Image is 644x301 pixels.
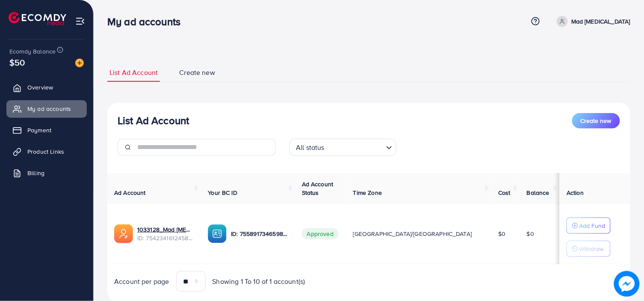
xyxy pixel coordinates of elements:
button: Withdraw [567,241,611,257]
p: Add Fund [579,221,605,231]
span: All status [294,141,326,154]
p: Withdraw [579,244,604,254]
img: menu [75,16,85,26]
img: ic-ads-acc.e4c84228.svg [114,224,133,243]
a: Product Links [6,143,87,160]
img: image [75,59,84,67]
span: Ad Account [114,188,146,197]
span: Ecomdy Balance [9,47,56,56]
a: 1033128_Mad [MEDICAL_DATA]_01 [137,225,194,234]
img: ic-ba-acc.ded83a64.svg [208,224,227,243]
span: Time Zone [353,188,382,197]
img: image [614,271,640,297]
button: Add Fund [567,218,611,234]
span: Your BC ID [208,188,237,197]
button: Create new [572,113,620,128]
a: Billing [6,164,87,182]
span: Overview [27,83,53,92]
span: Create new [179,68,215,77]
span: Payment [27,126,51,134]
span: ID: 7542341612458967057 [137,234,194,242]
h3: My ad accounts [107,15,187,28]
span: $50 [9,56,25,69]
span: Cost [498,188,511,197]
input: Search for option [327,140,383,154]
span: Approved [302,228,339,239]
span: My ad accounts [27,104,71,113]
span: Action [567,188,584,197]
a: Overview [6,79,87,96]
span: Product Links [27,147,64,156]
div: Search for option [290,139,396,156]
div: <span class='underline'>1033128_Mad skin care_01</span></br>7542341612458967057 [137,225,194,243]
a: Payment [6,122,87,139]
span: Balance [527,188,549,197]
a: Mad [MEDICAL_DATA] [553,16,630,27]
p: Mad [MEDICAL_DATA] [571,16,630,27]
span: $0 [498,229,505,238]
span: Create new [581,116,612,125]
span: $0 [527,229,534,238]
span: [GEOGRAPHIC_DATA]/[GEOGRAPHIC_DATA] [353,229,472,238]
span: List Ad Account [109,68,158,77]
img: logo [9,12,66,25]
span: Showing 1 To 10 of 1 account(s) [213,277,305,286]
a: My ad accounts [6,100,87,117]
span: Account per page [114,277,169,286]
h3: List Ad Account [118,114,189,127]
span: Billing [27,169,44,177]
span: Ad Account Status [302,180,334,197]
p: ID: 7558917346598060050 [231,229,288,239]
